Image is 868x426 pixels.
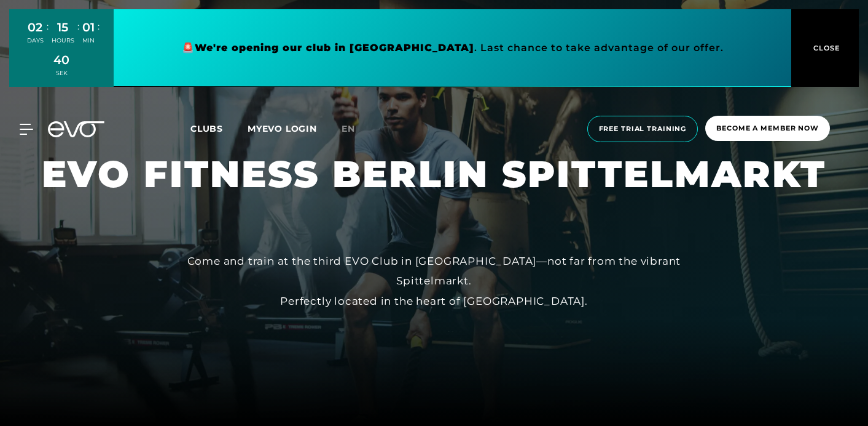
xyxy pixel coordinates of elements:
font: Come and train at the third EVO Club in [GEOGRAPHIC_DATA]—not far from the vibrant Spittelmarkt. [187,255,681,287]
font: 40 [53,52,69,67]
a: Become a member now [702,116,834,142]
a: MYEVO LOGIN [248,123,317,134]
font: EVO FITNESS BERLIN SPITTELMARKT [42,151,826,196]
font: en [342,123,355,134]
font: Free trial training [599,124,687,133]
font: Clubs [190,123,223,134]
font: 15 [57,20,68,34]
font: Perfectly located in the heart of [GEOGRAPHIC_DATA]. [280,295,588,307]
a: Clubs [190,123,248,134]
font: : [77,20,79,32]
font: Become a member now [716,124,819,132]
a: Free trial training [584,116,702,142]
font: 02 [28,20,42,34]
font: DAYS [27,37,44,44]
font: CLOSE [813,44,840,52]
font: MIN [82,37,95,44]
a: en [342,122,370,136]
font: : [98,20,100,32]
font: SEK [56,70,68,76]
font: : [47,20,49,32]
button: CLOSE [791,9,859,87]
font: 01 [82,20,95,34]
font: HOURS [52,37,74,44]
